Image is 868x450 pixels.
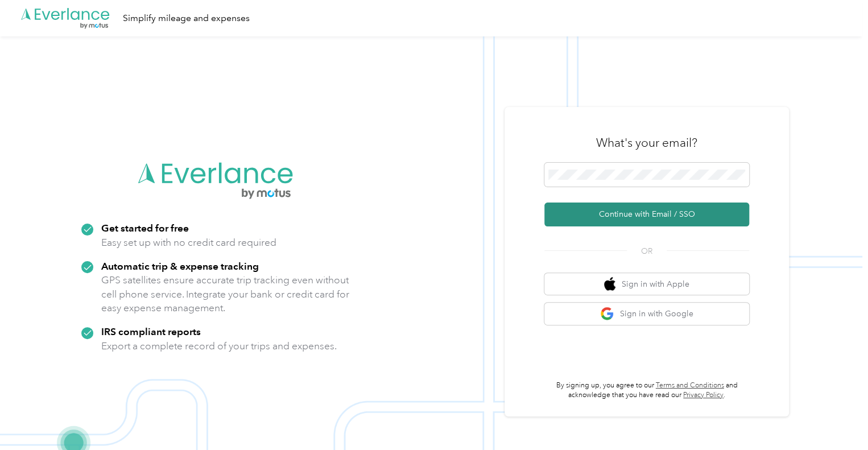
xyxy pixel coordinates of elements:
strong: Automatic trip & expense tracking [101,260,259,272]
strong: Get started for free [101,222,189,234]
a: Terms and Conditions [656,381,724,390]
button: apple logoSign in with Apple [544,273,749,295]
button: Continue with Email / SSO [544,203,749,226]
p: By signing up, you agree to our and acknowledge that you have read our . [544,381,749,401]
a: Privacy Policy [683,391,724,399]
span: OR [627,245,667,257]
p: Export a complete record of your trips and expenses. [101,339,337,353]
img: apple logo [604,277,615,291]
h3: What's your email? [596,135,697,151]
p: Easy set up with no credit card required [101,236,276,250]
div: Simplify mileage and expenses [123,11,250,26]
button: google logoSign in with Google [544,303,749,325]
strong: IRS compliant reports [101,325,201,337]
p: GPS satellites ensure accurate trip tracking even without cell phone service. Integrate your bank... [101,273,350,315]
img: google logo [600,307,614,321]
